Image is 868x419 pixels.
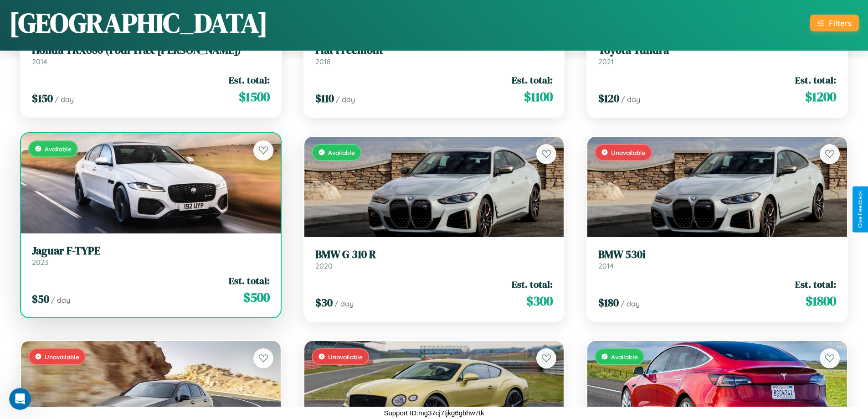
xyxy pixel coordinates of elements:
span: $ 180 [598,295,619,310]
span: Est. total: [795,278,836,291]
span: Unavailable [45,353,79,361]
a: BMW G 310 R2020 [315,248,553,270]
span: Est. total: [795,73,836,87]
span: / day [336,95,355,104]
div: Give Feedback [857,191,863,228]
span: Available [328,149,355,156]
span: Est. total: [512,73,553,87]
span: / day [621,299,640,308]
h3: BMW G 310 R [315,248,553,261]
span: Unavailable [328,353,363,361]
span: / day [334,299,354,308]
a: Honda TRX680 (FourTrax [PERSON_NAME])2014 [32,44,270,66]
span: $ 1200 [805,88,836,106]
h3: Toyota Tundra [598,44,836,57]
span: $ 120 [598,91,619,106]
span: $ 50 [32,291,49,306]
span: Available [611,353,638,361]
span: $ 150 [32,91,53,106]
a: BMW 530i2014 [598,248,836,270]
button: Filters [810,15,859,31]
span: $ 1100 [524,88,553,106]
span: Available [45,145,72,153]
h3: Fiat Freemont [315,44,553,57]
span: Est. total: [229,274,270,287]
span: $ 300 [526,292,553,310]
h1: [GEOGRAPHIC_DATA] [9,4,268,41]
span: $ 1500 [239,88,270,106]
span: Est. total: [512,278,553,291]
span: 2018 [315,57,331,66]
span: / day [621,95,640,104]
h3: BMW 530i [598,248,836,261]
span: Est. total: [229,73,270,87]
span: $ 500 [243,288,270,306]
a: Jaguar F-TYPE2023 [32,244,270,267]
span: $ 30 [315,295,333,310]
span: 2014 [32,57,47,66]
span: 2021 [598,57,614,66]
span: 2014 [598,261,614,270]
h3: Honda TRX680 (FourTrax [PERSON_NAME]) [32,44,270,57]
a: Toyota Tundra2021 [598,44,836,66]
p: Support ID: mg37cj7tjkg6gbhw7tk [384,407,484,419]
h3: Jaguar F-TYPE [32,244,270,258]
span: 2020 [315,261,333,270]
div: Filters [829,18,852,28]
a: Fiat Freemont2018 [315,44,553,66]
span: $ 1800 [806,292,836,310]
span: / day [51,295,70,305]
span: Unavailable [611,149,646,156]
iframe: Intercom live chat [9,388,31,410]
span: / day [55,95,74,104]
span: 2023 [32,258,48,267]
span: $ 110 [315,91,334,106]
